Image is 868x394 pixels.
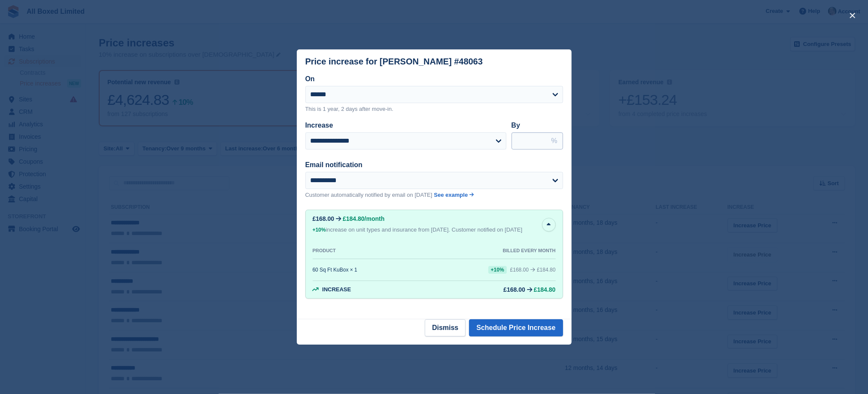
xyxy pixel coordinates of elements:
[537,267,555,273] span: £184.80
[305,122,333,129] label: Increase
[846,9,859,22] button: close
[434,191,474,199] a: See example
[503,248,556,254] div: BILLED EVERY MONTH
[425,319,466,336] button: Dismiss
[313,248,336,254] div: PRODUCT
[452,226,523,233] span: Customer notified on [DATE]
[434,192,468,198] span: See example
[305,57,483,67] div: Price increase for [PERSON_NAME] #48063
[488,266,507,274] div: +10%
[503,286,525,293] div: £168.00
[343,215,365,222] span: £184.80
[305,191,432,199] p: Customer automatically notified by email on [DATE]
[305,105,563,113] p: This is 1 year, 2 days after move-in.
[313,215,335,222] div: £168.00
[322,286,351,293] span: Increase
[510,267,529,273] div: £168.00
[305,161,362,168] label: Email notification
[313,267,357,273] div: 60 Sq Ft KuBox × 1
[305,75,315,82] label: On
[365,215,385,222] span: /month
[469,319,563,336] button: Schedule Price Increase
[313,226,326,234] div: +10%
[512,122,520,129] label: By
[534,286,556,293] span: £184.80
[313,226,451,233] span: increase on unit types and insurance from [DATE].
